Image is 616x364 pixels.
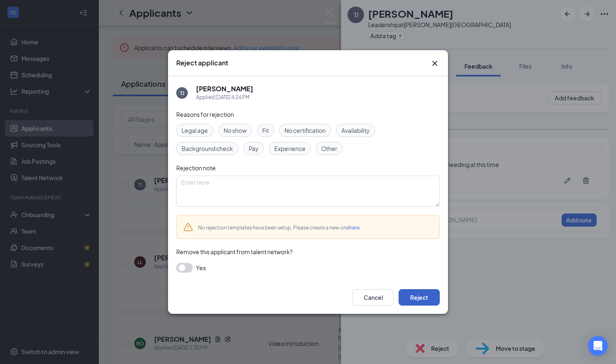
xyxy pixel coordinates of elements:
span: Background check [182,144,233,153]
div: TJ [180,90,184,97]
span: Experience [274,144,306,153]
button: Reject [399,289,440,306]
button: Cancel [352,289,394,306]
h3: Reject applicant [176,58,228,67]
span: No show [224,126,247,135]
span: Pay [249,144,259,153]
span: Availability [341,126,370,135]
div: Open Intercom Messenger [588,336,608,356]
div: Applied [DATE] 4:24 PM [196,93,253,102]
h5: [PERSON_NAME] [196,84,253,93]
button: Close [430,58,440,68]
span: Fit [262,126,269,135]
span: Other [321,144,337,153]
span: Remove this applicant from talent network? [176,248,293,255]
svg: Warning [183,222,193,232]
span: No rejection templates have been setup. Please create a new one . [198,225,361,231]
span: No certification [285,126,326,135]
a: here [349,225,359,231]
span: Reasons for rejection [176,111,234,118]
svg: Cross [430,58,440,68]
span: Rejection note [176,164,216,172]
span: Legal age [182,126,208,135]
span: Yes [196,263,206,273]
